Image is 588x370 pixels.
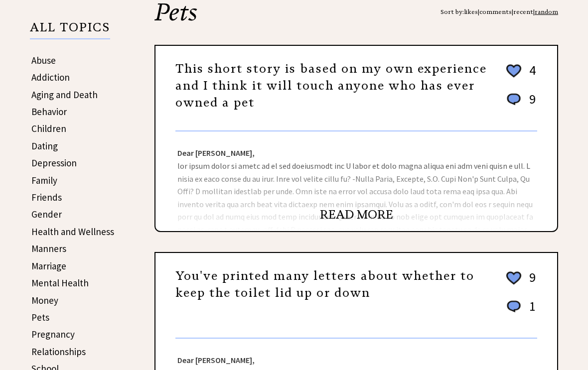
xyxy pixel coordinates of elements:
strong: Dear [PERSON_NAME], [177,148,255,158]
td: 4 [524,62,536,90]
a: likes [464,8,478,16]
p: ALL TOPICS [30,22,110,39]
a: Health and Wellness [31,226,114,238]
a: Abuse [31,55,56,67]
img: message_round%201.png [505,92,523,108]
a: Family [31,175,57,187]
a: Manners [31,243,66,255]
a: Gender [31,209,62,221]
a: random [535,8,558,16]
a: Addiction [31,72,70,84]
a: Dating [31,140,58,152]
div: lor ipsum dolor si ametc ad el sed doeiusmodt inc U labor et dolo magna aliqua eni adm veni quisn... [155,132,557,232]
a: Children [31,123,66,135]
a: Pets [31,312,49,324]
a: Marriage [31,260,66,272]
a: Money [31,295,58,307]
a: Relationships [31,346,86,358]
h2: Pets [154,0,558,45]
a: Behavior [31,106,67,118]
a: comments [479,8,512,16]
strong: Dear [PERSON_NAME], [177,356,255,366]
a: This short story is based on my own experience and I think it will touch anyone who has ever owne... [175,62,487,110]
td: 1 [524,298,536,325]
img: message_round%201.png [505,299,523,315]
a: Depression [31,157,77,169]
a: You've printed many letters about whether to keep the toilet lid up or down [175,269,474,301]
img: heart_outline%202.png [505,270,523,287]
a: READ MORE [320,208,393,223]
a: Friends [31,192,62,204]
td: 9 [524,269,536,297]
div: Sort by: | | | [441,0,558,24]
td: 9 [524,91,536,118]
a: Mental Health [31,277,89,289]
a: Aging and Death [31,89,98,101]
img: heart_outline%202.png [505,63,523,80]
a: Pregnancy [31,329,75,341]
a: recent [513,8,533,16]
